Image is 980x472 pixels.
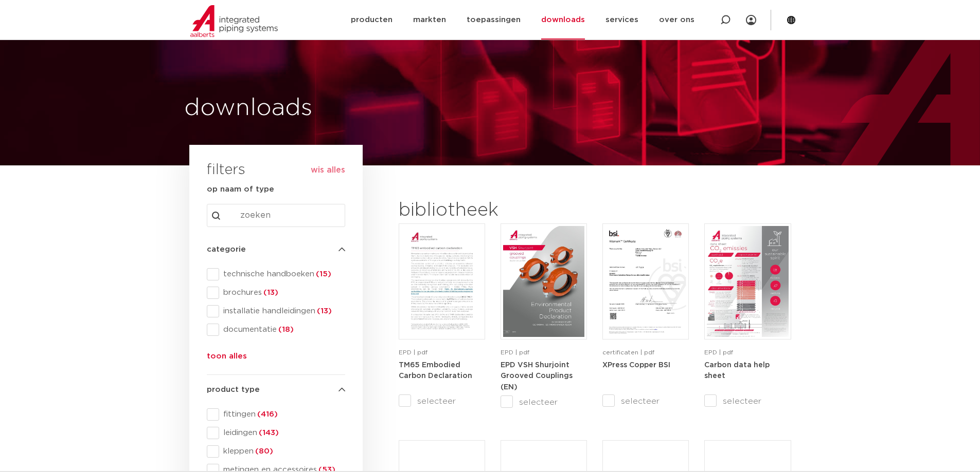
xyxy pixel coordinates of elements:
[399,198,582,223] h2: bibliotheek
[602,361,670,369] a: XPress Copper BSI
[207,427,345,439] div: leidingen(143)
[262,289,278,296] span: (13)
[207,158,245,183] h3: filters
[219,446,345,457] span: kleppen
[219,325,345,335] span: documentatie
[399,349,427,355] span: EPD | pdf
[311,165,345,175] button: wis alles
[207,384,345,396] h4: product type
[254,447,273,455] span: (80)
[315,307,332,315] span: (13)
[219,409,345,420] span: fittingen
[399,361,472,380] a: TM65 Embodied Carbon Declaration
[219,428,345,438] span: leidingen
[219,288,345,298] span: brochures
[399,395,485,407] label: selecteer
[501,361,573,391] a: EPD VSH Shurjoint Grooved Couplings (EN)
[207,268,345,280] div: technische handboeken(15)
[207,243,345,256] h4: categorie
[314,270,331,278] span: (15)
[207,408,345,421] div: fittingen(416)
[257,429,279,437] span: (143)
[219,306,345,316] span: installatie handleidingen
[401,226,483,337] img: TM65-Embodied-Carbon-Declaration-pdf.jpg
[207,445,345,458] div: kleppen(80)
[503,226,584,337] img: VSH-Shurjoint-Grooved-Couplings_A4EPD_5011512_EN-pdf.jpg
[704,349,733,355] span: EPD | pdf
[704,395,791,407] label: selecteer
[256,410,278,418] span: (416)
[207,324,345,336] div: documentatie(18)
[207,350,247,367] button: toon alles
[602,349,654,355] span: certificaten | pdf
[704,361,770,380] a: Carbon data help sheet
[605,226,686,337] img: XPress_Koper_BSI-pdf.jpg
[207,185,274,193] strong: op naam of type
[277,326,294,333] span: (18)
[602,395,689,407] label: selecteer
[501,396,587,408] label: selecteer
[207,287,345,299] div: brochures(13)
[184,92,485,125] h1: downloads
[707,226,788,337] img: NL-Carbon-data-help-sheet-pdf.jpg
[219,269,345,279] span: technische handboeken
[207,305,345,317] div: installatie handleidingen(13)
[501,349,529,355] span: EPD | pdf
